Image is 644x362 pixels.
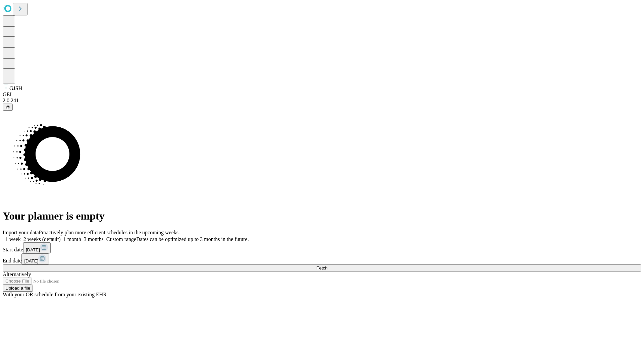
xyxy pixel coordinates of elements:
button: [DATE] [23,242,51,253]
span: Proactively plan more efficient schedules in the upcoming weeks. [39,230,180,235]
button: Upload a file [3,285,33,292]
span: Fetch [316,265,327,270]
div: Start date [3,242,641,253]
span: 1 week [5,236,21,242]
span: 3 months [84,236,104,242]
span: @ [5,105,10,110]
button: @ [3,104,13,111]
span: Import your data [3,230,39,235]
span: Dates can be optimized up to 3 months in the future. [136,236,249,242]
h1: Your planner is empty [3,210,641,222]
span: [DATE] [24,258,38,263]
div: End date [3,253,641,264]
button: Fetch [3,264,641,271]
div: GEI [3,92,641,98]
span: With your OR schedule from your existing EHR [3,292,107,297]
button: [DATE] [21,253,49,264]
span: Custom range [106,236,136,242]
span: 2 weeks (default) [23,236,61,242]
span: Alternatively [3,271,31,277]
span: 1 month [63,236,81,242]
span: [DATE] [26,247,40,252]
div: 2.0.241 [3,98,641,104]
span: GJSH [9,85,22,91]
